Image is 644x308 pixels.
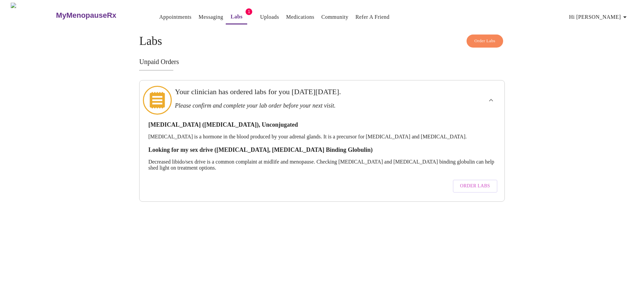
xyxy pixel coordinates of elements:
[483,92,499,108] button: show more
[148,121,496,128] h3: [MEDICAL_DATA] ([MEDICAL_DATA]), Unconjugated
[56,11,116,20] h3: MyMenopauseRx
[356,12,390,22] a: Refer a Friend
[55,4,143,27] a: MyMenopauseRx
[157,10,194,24] button: Appointments
[175,102,434,109] h3: Please confirm and complete your lab order before your next visit.
[319,10,351,24] button: Community
[353,10,392,24] button: Refer a Friend
[175,87,434,96] h3: Your clinician has ordered labs for you [DATE][DATE].
[11,3,55,28] img: MyMenopauseRx Logo
[148,134,496,140] p: [MEDICAL_DATA] is a hormone in the blood produced by your adrenal glands. It is a precursor for [...
[286,12,314,22] a: Medications
[474,37,495,45] span: Order Labs
[569,12,629,22] span: Hi [PERSON_NAME]
[451,176,499,196] a: Order Labs
[159,12,192,22] a: Appointments
[567,10,632,24] button: Hi [PERSON_NAME]
[283,10,317,24] button: Medications
[196,10,226,24] button: Messaging
[453,180,497,193] button: Order Labs
[321,12,348,22] a: Community
[460,182,490,190] span: Order Labs
[148,159,496,171] p: Decreased libido/sex drive is a common complaint at midlife and menopause. Checking [MEDICAL_DATA...
[148,146,496,153] h3: Looking for my sex drive ([MEDICAL_DATA], [MEDICAL_DATA] Binding Globulin)
[246,8,252,15] span: 1
[260,12,279,22] a: Uploads
[231,12,243,21] a: Labs
[226,10,247,24] button: Labs
[199,12,223,22] a: Messaging
[139,58,505,66] h3: Unpaid Orders
[257,10,282,24] button: Uploads
[467,35,503,48] button: Order Labs
[139,35,505,48] h4: Labs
